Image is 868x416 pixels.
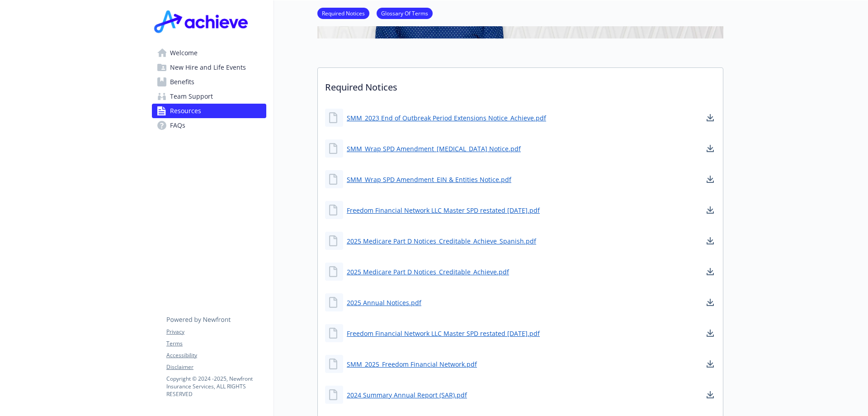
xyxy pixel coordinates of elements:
a: 2025 Medicare Part D Notices_Creditable_Achieve_Spanish.pdf [347,236,536,246]
p: Copyright © 2024 - 2025 , Newfront Insurance Services, ALL RIGHTS RESERVED [166,375,266,398]
a: SMM_2023 End of Outbreak Period Extensions Notice_Achieve.pdf [347,113,546,123]
a: Accessibility [166,351,266,359]
a: download document [705,297,716,308]
a: Glossary Of Terms [377,9,433,17]
a: download document [705,266,716,277]
a: Welcome [152,46,266,60]
a: 2025 Annual Notices.pdf [347,298,421,307]
a: Terms [166,339,266,348]
span: Benefits [170,75,194,89]
a: FAQs [152,118,266,133]
a: Freedom Financial Network LLC Master SPD restated [DATE].pdf [347,329,540,338]
a: Team Support [152,89,266,104]
span: New Hire and Life Events [170,60,246,75]
a: Required Notices [317,9,369,17]
a: Freedom Financial Network LLC Master SPD restated [DATE].pdf [347,206,540,215]
a: download document [705,143,716,154]
span: FAQs [170,118,185,133]
a: New Hire and Life Events [152,60,266,75]
a: Disclaimer [166,363,266,371]
span: Resources [170,104,201,118]
a: download document [705,174,716,185]
a: download document [705,112,716,123]
a: SMM_Wrap SPD Amendment_[MEDICAL_DATA] Notice.pdf [347,144,521,153]
a: 2025 Medicare Part D Notices_Creditable_Achieve.pdf [347,267,509,277]
a: SMM_2025_Freedom Financial Network.pdf [347,359,477,369]
a: Benefits [152,75,266,89]
a: download document [705,359,716,369]
a: download document [705,235,716,246]
a: download document [705,389,716,400]
a: download document [705,328,716,339]
span: Team Support [170,89,213,104]
a: SMM_Wrap SPD Amendment_EIN & Entities Notice.pdf [347,175,511,184]
a: 2024 Summary Annual Report (SAR).pdf [347,390,467,400]
p: Required Notices [318,68,723,101]
a: Privacy [166,328,266,336]
a: download document [705,205,716,215]
span: Welcome [170,46,198,60]
a: Resources [152,104,266,118]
